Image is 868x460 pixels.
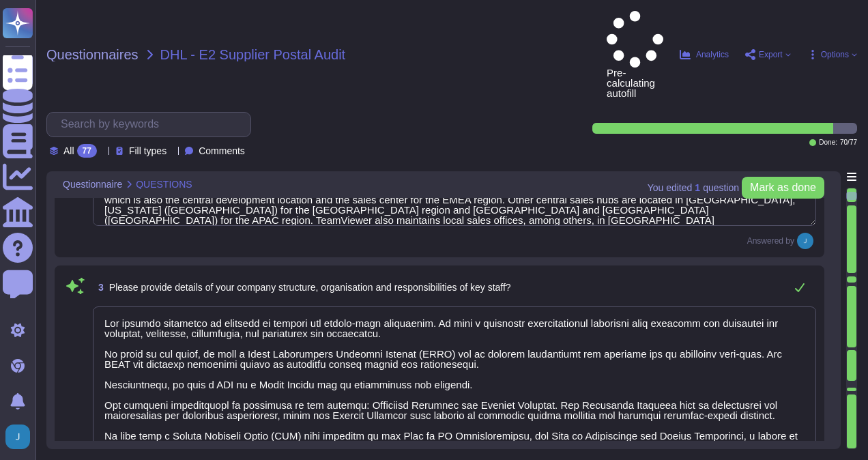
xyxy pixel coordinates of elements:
[648,183,739,192] span: You edited question
[46,48,139,61] span: Questionnaires
[759,51,783,59] span: Export
[797,233,813,249] img: user
[840,139,857,146] span: 70 / 77
[160,48,346,61] span: DHL - E2 Supplier Postal Audit
[93,283,104,292] span: 3
[54,113,250,136] input: Search by keywords
[129,146,167,156] span: Fill types
[695,183,700,192] b: 1
[742,177,824,199] button: Mark as done
[819,139,837,146] span: Done:
[109,282,511,293] span: Please provide details of your company structure, organisation and responsibilities of key staff?
[696,51,729,59] span: Analytics
[3,422,40,452] button: user
[77,144,97,158] div: 77
[63,146,74,156] span: All
[750,182,816,193] span: Mark as done
[136,179,192,189] span: QUESTIONS
[63,179,122,189] span: Questionnaire
[199,146,245,156] span: Comments
[680,49,729,60] button: Analytics
[5,425,30,449] img: user
[821,51,849,59] span: Options
[747,237,794,245] span: Answered by
[607,11,663,98] span: Pre-calculating autofill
